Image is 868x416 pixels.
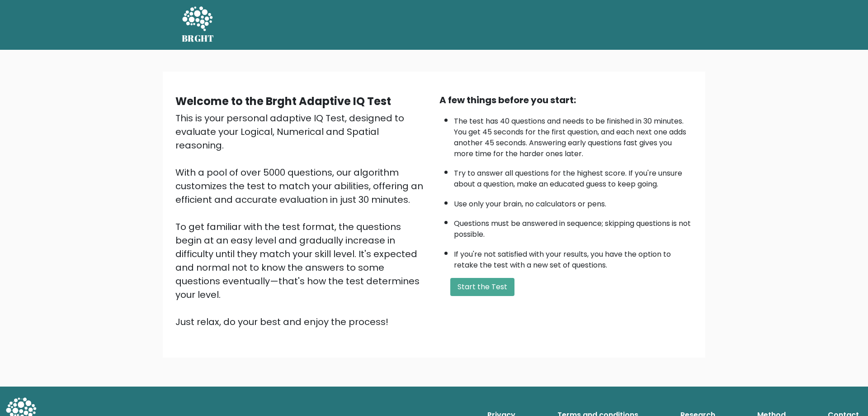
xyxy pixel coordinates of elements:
[182,33,214,44] h5: BRGHT
[454,194,693,210] li: Use only your brain, no calculators or pens.
[454,214,693,240] li: Questions must be answered in sequence; skipping questions is not possible.
[175,111,429,329] div: This is your personal adaptive IQ Test, designed to evaluate your Logical, Numerical and Spatial ...
[454,163,693,190] li: Try to answer all questions for the highest score. If you're unsure about a question, make an edu...
[454,111,693,159] li: The test has 40 questions and needs to be finished in 30 minutes. You get 45 seconds for the firs...
[450,278,514,296] button: Start the Test
[182,4,214,46] a: BRGHT
[454,244,693,271] li: If you're not satisfied with your results, you have the option to retake the test with a new set ...
[175,94,391,109] b: Welcome to the Brght Adaptive IQ Test
[439,93,693,107] div: A few things before you start:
